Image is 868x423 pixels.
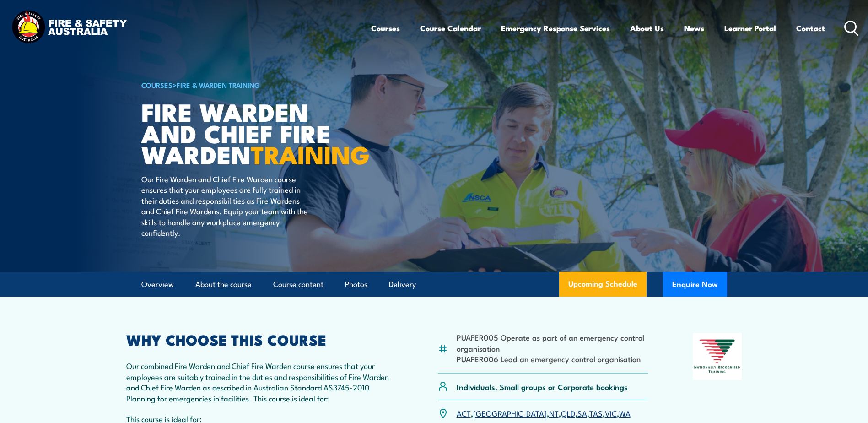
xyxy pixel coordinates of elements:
a: About Us [630,16,664,40]
p: Our Fire Warden and Chief Fire Warden course ensures that your employees are fully trained in the... [141,174,308,238]
a: WA [619,407,631,418]
h6: > [141,79,367,90]
strong: TRAINING [251,135,370,173]
li: PUAFER005 Operate as part of an emergency control organisation [457,332,648,353]
p: Our combined Fire Warden and Chief Fire Warden course ensures that your employees are suitably tr... [126,360,394,403]
a: COURSES [141,80,173,90]
a: [GEOGRAPHIC_DATA] [473,407,547,418]
a: Fire & Warden Training [177,80,260,90]
img: Nationally Recognised Training logo. [693,333,742,380]
a: SA [577,407,587,418]
a: Upcoming Schedule [559,272,647,297]
button: Enquire Now [663,272,727,297]
h2: WHY CHOOSE THIS COURSE [126,333,394,346]
p: , , , , , , , [457,408,631,418]
a: Contact [796,16,825,40]
a: Overview [141,272,174,297]
a: News [684,16,704,40]
a: Learner Portal [724,16,776,40]
a: TAS [589,407,603,418]
a: Courses [371,16,400,40]
a: ACT [457,407,471,418]
a: Course content [273,272,323,297]
p: Individuals, Small groups or Corporate bookings [457,381,628,392]
a: Photos [345,272,367,297]
h1: Fire Warden and Chief Fire Warden [141,101,367,165]
a: QLD [561,407,575,418]
a: VIC [605,407,617,418]
a: NT [549,407,559,418]
a: Emergency Response Services [501,16,610,40]
a: Course Calendar [420,16,481,40]
a: About the course [195,272,252,297]
a: Delivery [389,272,416,297]
li: PUAFER006 Lead an emergency control organisation [457,353,648,364]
